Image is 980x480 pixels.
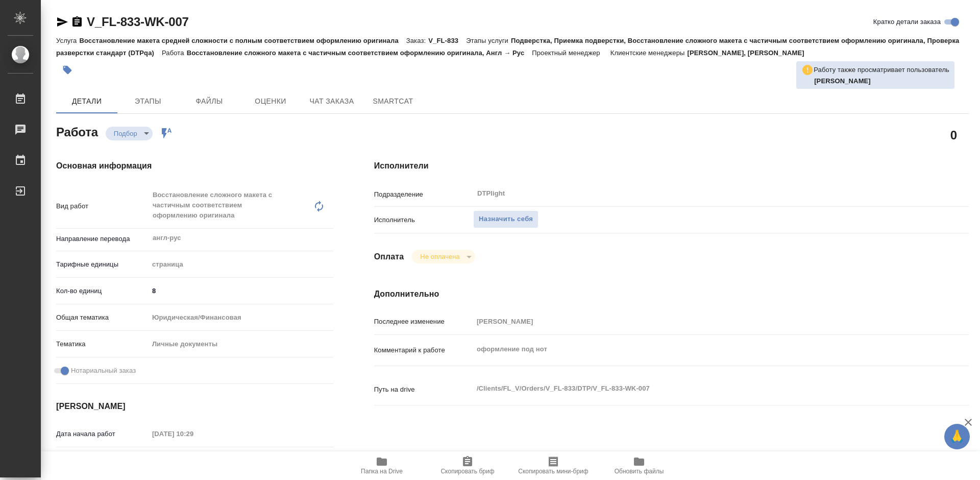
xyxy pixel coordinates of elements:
[814,76,949,86] p: Петрова Валерия
[466,37,511,44] p: Этапы услуги
[56,339,149,349] p: Тематика
[374,345,473,355] p: Комментарий к работе
[307,95,356,108] span: Чат заказа
[440,468,494,475] span: Скопировать бриф
[374,317,473,327] p: Последнее изменение
[56,286,149,296] p: Кол-во единиц
[473,380,919,397] textarea: /Clients/FL_V/Orders/V_FL-833/DTP/V_FL-833-WK-007
[56,400,333,413] h4: [PERSON_NAME]
[687,49,812,57] p: [PERSON_NAME], [PERSON_NAME]
[56,234,149,244] p: Направление перевода
[374,189,473,200] p: Подразделение
[162,49,187,57] p: Работа
[56,160,333,172] h4: Основная информация
[610,49,688,57] p: Клиентские менеджеры
[374,288,969,300] h4: Дополнительно
[374,160,969,172] h4: Исполнители
[246,95,295,108] span: Оценки
[56,59,79,81] button: Добавить тэг
[56,122,98,140] h2: Работа
[814,77,871,85] b: [PERSON_NAME]
[479,213,533,225] span: Назначить себя
[814,65,949,75] p: Работу также просматривает пользователь
[532,49,602,57] p: Проектный менеджер
[950,126,957,143] h2: 0
[149,309,333,326] div: Юридическая/Финансовая
[615,468,664,475] span: Обновить файлы
[473,314,919,329] input: Пустое поле
[56,37,79,44] p: Услуга
[62,95,111,108] span: Детали
[510,451,596,480] button: Скопировать мини-бриф
[428,37,466,44] p: V_FL-833
[473,210,538,228] button: Назначить себя
[56,259,149,270] p: Тарифные единицы
[425,451,510,480] button: Скопировать бриф
[187,49,532,57] p: Восстановление сложного макета с частичным соответствием оформлению оригинала, Англ → Рус
[185,95,234,108] span: Файлы
[79,37,406,44] p: Восстановление макета средней сложности с полным соответствием оформлению оригинала
[56,201,149,211] p: Вид работ
[412,250,475,263] div: Подбор
[339,451,425,480] button: Папка на Drive
[56,313,149,323] p: Общая тематика
[149,335,333,353] div: Личные документы
[111,129,140,138] button: Подбор
[149,283,333,298] input: ✎ Введи что-нибудь
[596,451,682,480] button: Обновить файлы
[56,16,68,28] button: Скопировать ссылку для ЯМессенджера
[124,95,173,108] span: Этапы
[361,468,403,475] span: Папка на Drive
[374,251,404,263] h4: Оплата
[948,426,966,447] span: 🙏
[149,426,238,441] input: Пустое поле
[473,341,919,358] textarea: оформление под нот
[106,127,153,140] div: Подбор
[71,366,136,376] span: Нотариальный заказ
[518,468,588,475] span: Скопировать мини-бриф
[369,95,418,108] span: SmartCat
[149,256,333,273] div: страница
[417,252,462,261] button: Не оплачена
[374,385,473,395] p: Путь на drive
[406,37,428,44] p: Заказ:
[944,424,970,449] button: 🙏
[71,16,83,28] button: Скопировать ссылку
[374,215,473,225] p: Исполнитель
[873,17,941,27] span: Кратко детали заказа
[87,15,189,29] a: V_FL-833-WK-007
[56,429,149,439] p: Дата начала работ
